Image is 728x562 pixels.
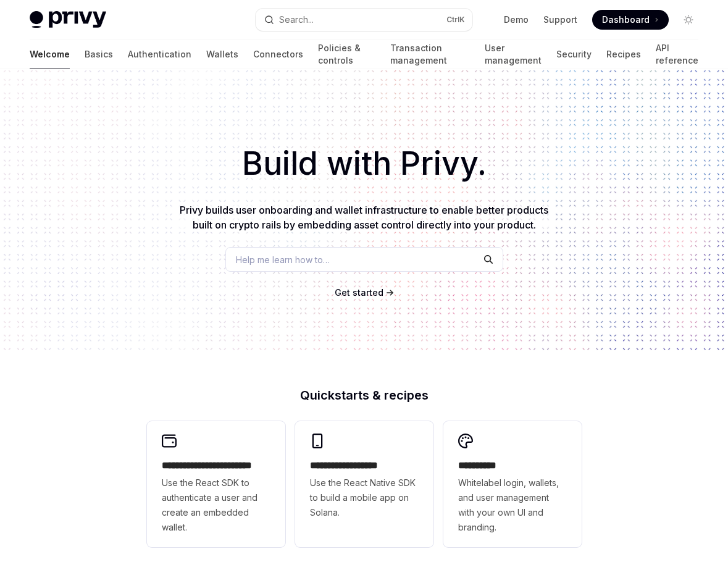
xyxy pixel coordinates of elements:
a: Security [556,40,592,69]
span: Get started [335,287,383,298]
a: Dashboard [592,10,669,30]
a: API reference [656,40,698,69]
a: Demo [504,14,529,26]
a: Recipes [606,40,641,69]
a: User management [485,40,542,69]
span: Use the React SDK to authenticate a user and create an embedded wallet. [162,476,270,535]
a: Authentication [128,40,191,69]
a: Basics [85,40,113,69]
a: Transaction management [390,40,470,69]
span: Ctrl K [446,15,465,25]
span: Dashboard [602,14,650,26]
button: Open search [256,9,472,31]
a: **** *****Whitelabel login, wallets, and user management with your own UI and branding. [443,421,582,547]
a: Connectors [253,40,303,69]
span: Use the React Native SDK to build a mobile app on Solana. [310,476,419,520]
a: Wallets [206,40,238,69]
div: Search... [279,12,314,27]
button: Toggle dark mode [679,10,698,30]
img: light logo [30,11,106,28]
a: Welcome [30,40,70,69]
span: Help me learn how to… [236,253,330,266]
a: Policies & controls [318,40,375,69]
h1: Build with Privy. [20,140,708,188]
a: Get started [335,287,383,299]
h2: Quickstarts & recipes [147,389,582,401]
a: **** **** **** ***Use the React Native SDK to build a mobile app on Solana. [295,421,433,547]
span: Whitelabel login, wallets, and user management with your own UI and branding. [458,476,567,535]
span: Privy builds user onboarding and wallet infrastructure to enable better products built on crypto ... [180,204,548,231]
a: Support [543,14,577,26]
